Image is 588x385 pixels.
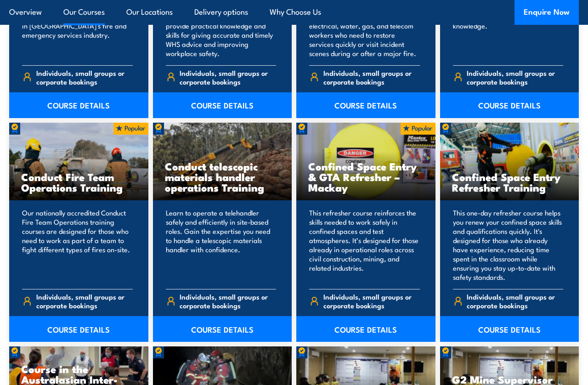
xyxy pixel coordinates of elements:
[440,92,579,118] a: COURSE DETAILS
[467,68,563,86] span: Individuals, small groups or corporate bookings
[180,68,276,86] span: Individuals, small groups or corporate bookings
[453,208,564,282] p: This one-day refresher course helps you renew your confined space skills and qualifications quick...
[36,292,133,310] span: Individuals, small groups or corporate bookings
[452,171,567,192] h3: Confined Space Entry Refresher Training
[323,292,420,310] span: Individuals, small groups or corporate bookings
[9,316,148,342] a: COURSE DETAILS
[440,316,579,342] a: COURSE DETAILS
[296,92,435,118] a: COURSE DETAILS
[21,171,136,192] h3: Conduct Fire Team Operations Training
[153,92,292,118] a: COURSE DETAILS
[165,161,280,192] h3: Conduct telescopic materials handler operations Training
[153,316,292,342] a: COURSE DETAILS
[180,292,276,310] span: Individuals, small groups or corporate bookings
[323,68,420,86] span: Individuals, small groups or corporate bookings
[309,208,420,282] p: This refresher course reinforces the skills needed to work safely in confined spaces and test atm...
[9,92,148,118] a: COURSE DETAILS
[36,68,133,86] span: Individuals, small groups or corporate bookings
[467,292,563,310] span: Individuals, small groups or corporate bookings
[166,208,277,282] p: Learn to operate a telehandler safely and efficiently in site-based roles. Gain the expertise you...
[308,161,424,192] h3: Confined Space Entry & GTA Refresher – Mackay
[22,208,133,282] p: Our nationally accredited Conduct Fire Team Operations training courses are designed for those wh...
[296,316,435,342] a: COURSE DETAILS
